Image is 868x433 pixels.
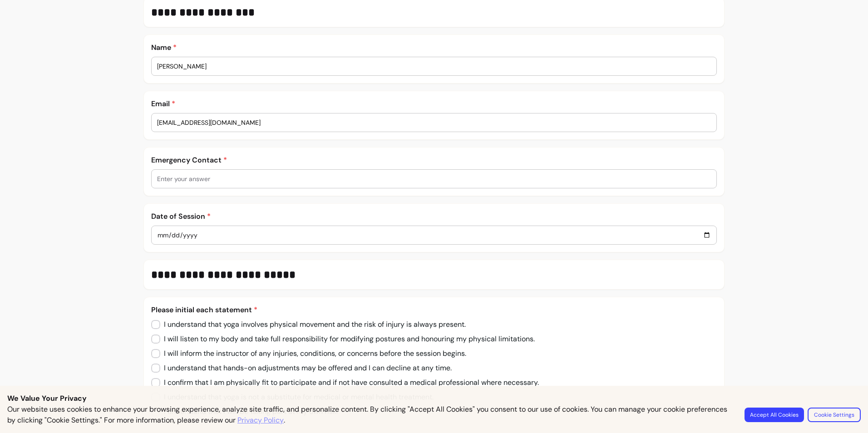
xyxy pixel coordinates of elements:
[151,359,461,377] input: I understand that hands-on adjustments may be offered and I can decline at any time.
[7,404,734,426] p: Our website uses cookies to enhance your browsing experience, analyze site traffic, and personali...
[151,330,545,348] input: I will listen to my body and take full responsibility for modifying postures and honouring my phy...
[157,118,711,127] input: Enter your answer
[151,155,717,166] p: Emergency Contact
[151,374,548,392] input: I confirm that I am physically fit to participate and if not have consulted a medical professiona...
[157,174,711,183] input: Enter your answer
[151,305,717,315] p: Please initial each statement
[237,415,284,426] a: Privacy Policy
[151,344,478,363] input: I will inform the instructor of any injuries, conditions, or concerns before the session begins.
[157,62,711,71] input: Enter your answer
[157,230,711,240] input: Enter your answer
[151,211,717,222] p: Date of Session
[151,315,474,334] input: I understand that yoga involves physical movement and the risk of injury is always present.
[808,408,861,422] button: Cookie Settings
[7,393,861,404] p: We Value Your Privacy
[745,408,804,422] button: Accept All Cookies
[151,98,717,109] p: Email
[151,42,717,53] p: Name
